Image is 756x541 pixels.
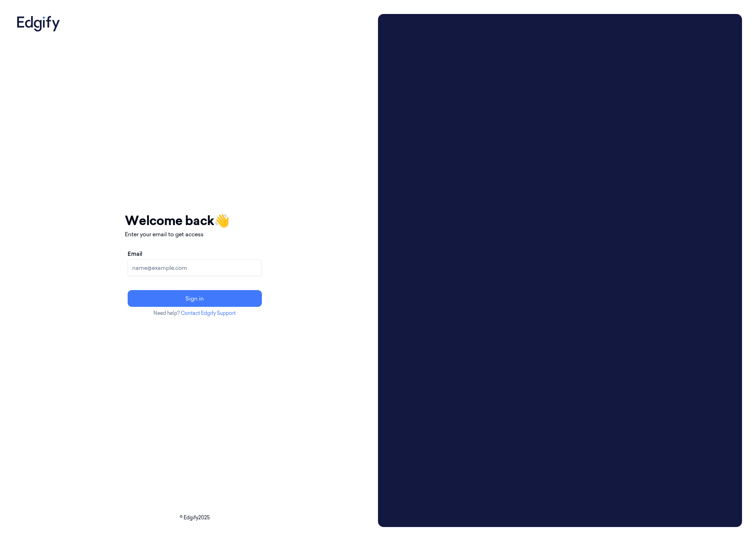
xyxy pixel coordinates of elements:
[128,290,262,307] button: Sign in
[125,230,265,238] p: Enter your email to get access
[125,310,265,317] p: Need help?
[128,250,142,258] label: Email
[128,259,262,276] input: name@example.com
[125,211,265,230] h1: Welcome back 👋
[181,310,236,316] a: Contact Edgify Support
[14,514,375,521] p: © Edgify 2025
